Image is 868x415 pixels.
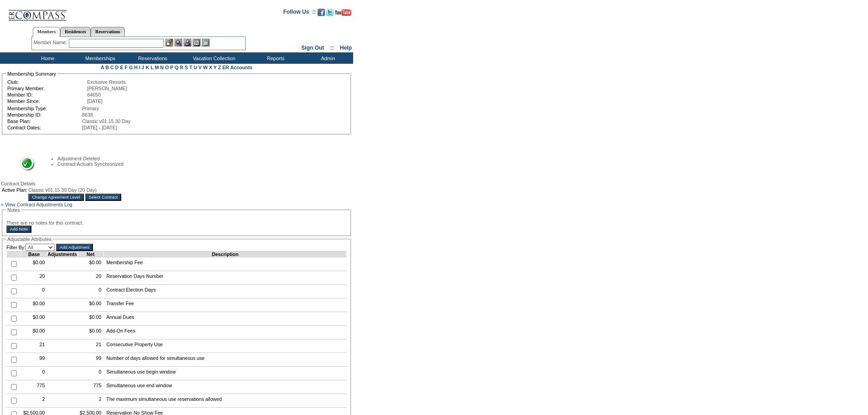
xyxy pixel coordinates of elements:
td: $0.00 [77,257,103,271]
a: X [209,65,212,70]
a: H [134,65,138,70]
td: Net [77,251,103,257]
a: L [150,65,153,70]
td: $0.00 [21,257,47,271]
span: There are no notes for this contract. [6,220,83,225]
a: I [139,65,140,70]
td: $0.00 [21,312,47,326]
td: Membership ID: [7,112,81,118]
td: Description [104,251,347,257]
img: Follow us on Twitter [326,9,334,16]
td: 0 [21,367,47,380]
a: T [189,65,192,70]
td: Home [21,52,73,64]
a: A [101,65,104,70]
td: 20 [77,271,103,285]
td: $0.00 [77,312,103,326]
span: [PERSON_NAME] [87,86,127,91]
div: Member Name: [34,39,69,46]
a: Reservations [91,27,125,36]
a: Become our fan on Facebook [318,11,325,17]
legend: Membership Summary [6,71,57,77]
td: 2 [21,394,47,408]
span: [DATE] [87,98,103,104]
li: Contract Actuals Synchronized [57,161,338,167]
legend: Adjustable Attributes [6,236,52,242]
span: Classic v01.15 30 Day [82,118,130,124]
a: B [105,65,109,70]
a: D [115,65,119,70]
td: Base Plan: [7,118,81,124]
td: 21 [21,339,47,353]
span: Exclusive Resorts [87,79,126,85]
td: Reports [248,52,301,64]
td: 0 [77,367,103,380]
a: Sign Out [301,45,324,51]
span: Classic v01.15 30 Day (20 Day) [28,187,97,193]
span: 64650 [87,92,101,97]
td: 20 [21,271,47,285]
a: Subscribe to our YouTube Channel [335,11,351,17]
td: Vacation Collection [178,52,248,64]
td: Memberships [73,52,125,64]
td: Adjustments [47,251,77,257]
td: Transfer Fee [104,298,347,312]
td: Primary Member: [7,86,86,91]
legend: Notes [6,207,21,213]
td: Reservations [125,52,178,64]
td: $0.00 [21,298,47,312]
td: Reservation Days Number [104,271,347,285]
img: b_calculator.gif [202,39,210,46]
td: Add-On Fees [104,326,347,339]
td: Filter By: [6,244,55,251]
a: W [203,65,208,70]
a: K [146,65,149,70]
a: V [199,65,202,70]
td: Admin [301,52,353,64]
img: Success Message [14,156,35,171]
td: Membership Type: [7,106,81,111]
td: Base [21,251,47,257]
a: J [142,65,144,70]
td: Club: [7,79,86,85]
td: Number of days allowed for simultaneous use [104,353,347,367]
a: Z [218,65,221,70]
td: 0 [77,285,103,298]
a: P [170,65,174,70]
td: $0.00 [77,326,103,339]
td: 99 [21,353,47,367]
td: Member ID: [7,92,86,97]
span: :: [330,45,334,51]
td: Annual Dues [104,312,347,326]
a: O [165,65,169,70]
a: Residences [60,27,91,36]
td: 0 [21,285,47,298]
a: R [180,65,184,70]
img: Reservations [193,39,200,46]
td: $0.00 [21,326,47,339]
span: 8638 [82,112,93,118]
a: C [110,65,114,70]
td: Active Plan: [2,187,27,193]
td: 2 [77,394,103,408]
img: Impersonate [184,39,191,46]
a: S [185,65,188,70]
a: Follow us on Twitter [326,11,334,17]
td: Simultaneous use begin window [104,367,347,380]
td: 775 [77,380,103,394]
input: Change Agreement Level [28,194,83,201]
a: G [129,65,133,70]
td: 99 [77,353,103,367]
td: Follow Us :: [283,8,316,19]
a: » View Contract Adjustments Log [1,202,72,207]
a: F [124,65,128,70]
img: View [175,39,182,46]
td: Member Since: [7,98,86,104]
span: [DATE] - [DATE] [82,125,117,130]
a: N [160,65,164,70]
input: Select Contract [85,194,122,201]
a: Members [33,27,61,37]
td: $0.00 [77,298,103,312]
img: Subscribe to our YouTube Channel [335,9,351,16]
td: Simultaneous use end window [104,380,347,394]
